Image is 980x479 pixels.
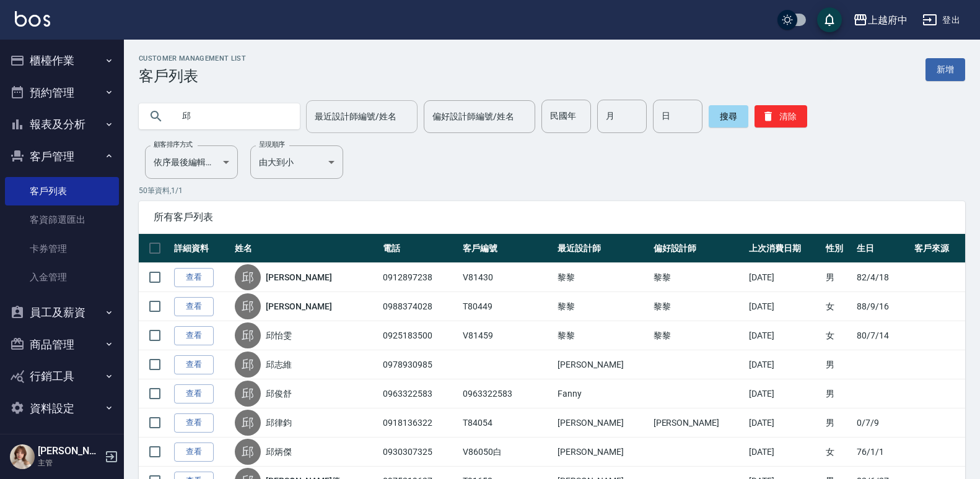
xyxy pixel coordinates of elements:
td: 黎黎 [650,321,746,350]
td: 男 [823,379,854,408]
td: [PERSON_NAME] [554,408,650,438]
td: 0912897238 [380,263,460,292]
td: 82/4/18 [854,263,911,292]
td: [DATE] [746,379,823,408]
label: 呈現順序 [259,140,285,149]
img: Logo [15,11,50,27]
td: 0918136322 [380,408,460,438]
a: 邱俊舒 [266,387,292,400]
a: 邱志維 [266,358,292,371]
button: 預約管理 [5,77,119,109]
th: 上次消費日期 [746,234,823,263]
a: 查看 [174,355,214,374]
td: 0988374028 [380,292,460,321]
td: [DATE] [746,292,823,321]
td: [DATE] [746,263,823,292]
a: 客資篩選匯出 [5,205,119,234]
h3: 客戶列表 [139,67,246,85]
th: 電話 [380,234,460,263]
div: 邱 [235,439,261,465]
button: 櫃檯作業 [5,45,119,77]
td: 女 [823,292,854,321]
td: [DATE] [746,321,823,350]
button: 員工及薪資 [5,296,119,329]
td: [DATE] [746,350,823,379]
a: 卡券管理 [5,235,119,263]
td: 男 [823,350,854,379]
td: [PERSON_NAME] [554,350,650,379]
a: 查看 [174,384,214,403]
h5: [PERSON_NAME] [38,445,101,457]
button: save [817,7,842,32]
td: 0963322583 [380,379,460,408]
img: Person [10,444,35,469]
th: 性別 [823,234,854,263]
div: 由大到小 [250,145,343,179]
th: 生日 [854,234,911,263]
label: 顧客排序方式 [154,140,193,149]
button: 上越府中 [848,7,912,33]
div: 上越府中 [868,12,908,28]
a: 查看 [174,413,214,433]
td: T84054 [460,408,554,438]
h2: Customer Management List [139,54,246,63]
button: 行銷工具 [5,360,119,392]
td: 男 [823,408,854,438]
div: 邱 [235,381,261,407]
td: 88/9/16 [854,292,911,321]
div: 邱 [235,352,261,378]
a: 查看 [174,268,214,287]
a: [PERSON_NAME] [266,271,331,283]
td: 黎黎 [650,263,746,292]
th: 姓名 [232,234,380,263]
td: 黎黎 [554,292,650,321]
th: 客戶編號 [460,234,554,263]
td: 80/7/14 [854,321,911,350]
th: 偏好設計師 [650,234,746,263]
button: 搜尋 [709,105,748,127]
td: [DATE] [746,438,823,467]
input: 搜尋關鍵字 [173,100,290,133]
button: 清除 [755,105,807,127]
p: 主管 [38,457,101,468]
button: 報表及分析 [5,108,119,140]
div: 邱 [235,293,261,319]
td: 0978930985 [380,350,460,379]
td: [PERSON_NAME] [554,438,650,467]
a: 客戶列表 [5,177,119,205]
td: 0963322583 [460,379,554,408]
th: 客戶來源 [911,234,965,263]
td: [DATE] [746,408,823,438]
a: 查看 [174,297,214,316]
td: 女 [823,321,854,350]
th: 詳細資料 [171,234,232,263]
div: 依序最後編輯時間 [145,145,238,179]
div: 邱 [235,322,261,348]
a: 新增 [925,58,965,81]
p: 50 筆資料, 1 / 1 [139,185,965,196]
td: 76/1/1 [854,438,911,467]
td: 黎黎 [650,292,746,321]
a: 查看 [174,442,214,462]
a: 邱炳傑 [266,446,292,458]
td: 女 [823,438,854,467]
th: 最近設計師 [554,234,650,263]
td: 0/7/9 [854,408,911,438]
button: 資料設定 [5,392,119,425]
a: 入金管理 [5,263,119,291]
td: T80449 [460,292,554,321]
a: 邱律鈞 [266,416,292,429]
td: V86050白 [460,438,554,467]
span: 所有客戶列表 [154,211,950,223]
a: [PERSON_NAME] [266,300,331,313]
div: 邱 [235,264,261,290]
a: 查看 [174,326,214,345]
a: 邱怡雯 [266,329,292,342]
button: 商品管理 [5,329,119,361]
td: V81459 [460,321,554,350]
td: 0930307325 [380,438,460,467]
td: Fanny [554,379,650,408]
td: 0925183500 [380,321,460,350]
button: 登出 [917,9,965,32]
td: 黎黎 [554,263,650,292]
